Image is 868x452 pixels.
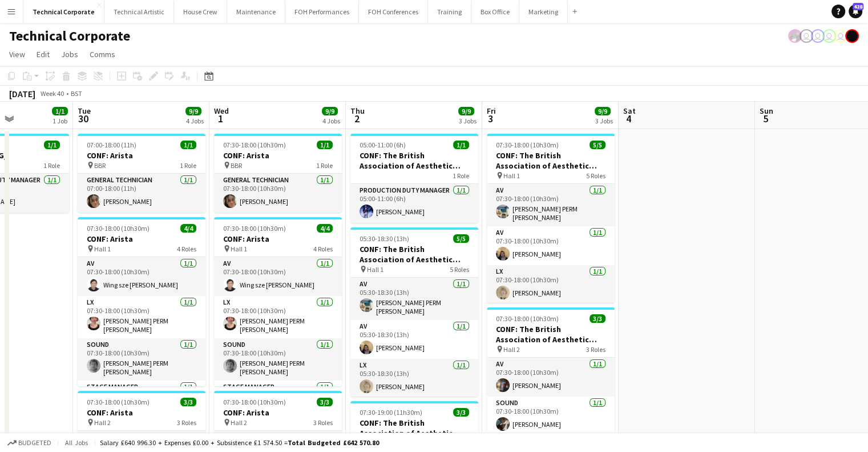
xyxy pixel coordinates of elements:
app-user-avatar: Vaida Pikzirne [834,29,847,43]
button: FOH Performances [285,1,359,23]
button: Maintenance [227,1,285,23]
button: Technical Corporate [23,1,104,23]
app-user-avatar: Gabrielle Barr [845,29,859,43]
button: Marketing [519,1,568,23]
app-user-avatar: Liveforce Admin [800,29,813,43]
span: Comms [90,49,115,59]
button: Budgeted [6,437,53,449]
app-user-avatar: Liveforce Admin [822,29,836,43]
div: Salary £640 996.30 + Expenses £0.00 + Subsistence £1 574.50 = [100,438,379,447]
a: View [5,47,30,62]
h1: Technical Corporate [9,27,130,45]
button: House Crew [174,1,227,23]
span: Budgeted [18,439,51,447]
span: All jobs [63,438,90,447]
span: Total Budgeted £642 570.80 [288,438,379,447]
button: Technical Artistic [104,1,174,23]
app-user-avatar: Zubair PERM Dhalla [788,29,802,43]
app-user-avatar: Liveforce Admin [811,29,825,43]
a: Jobs [56,47,83,62]
span: Jobs [61,49,78,59]
a: Comms [85,47,120,62]
div: BST [71,89,82,98]
button: Training [428,1,471,23]
span: View [9,49,25,59]
a: Edit [32,47,54,62]
button: FOH Conferences [359,1,428,23]
a: 428 [849,5,862,18]
div: [DATE] [9,88,35,99]
span: Edit [37,49,50,59]
button: Box Office [471,1,519,23]
span: 428 [853,3,863,10]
